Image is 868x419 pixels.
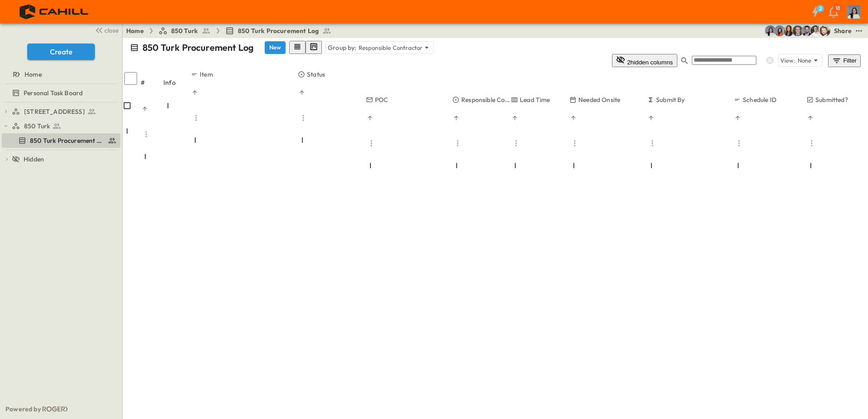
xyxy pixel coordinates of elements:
[289,41,306,54] button: row view
[171,26,198,35] span: 850 Turk
[27,44,95,60] button: Create
[452,114,460,122] button: Sort
[91,24,120,36] button: close
[815,95,848,104] p: Submitted?
[647,114,655,122] button: Sort
[24,107,85,116] span: [STREET_ADDRESS]
[366,114,374,122] button: Sort
[734,114,742,122] button: Sort
[124,72,137,85] input: Select all rows
[163,70,191,95] div: Info
[798,56,812,65] p: None
[141,105,149,113] button: Sort
[2,133,120,148] div: 850 Turk Procurement Logtest
[143,41,254,54] p: 850 Turk Procurement Log
[774,25,785,36] img: Stephanie McNeill (smcneill@cahill-sf.com)
[191,112,202,123] button: Menu
[834,26,852,35] div: Share
[452,138,463,149] button: Menu
[25,70,42,79] span: Home
[24,122,50,131] span: 850 Turk
[819,5,822,12] h6: 2
[806,114,814,122] button: Sort
[366,138,377,149] button: Menu
[511,114,519,122] button: Sort
[520,95,550,104] p: Lead Time
[24,155,44,164] span: Hidden
[2,87,118,99] a: Personal Task Board
[647,138,658,149] button: Menu
[853,25,864,36] button: test
[578,95,620,104] p: Needed Onsite
[126,26,337,35] nav: breadcrumbs
[12,105,118,118] a: [STREET_ADDRESS]
[2,104,120,119] div: [STREET_ADDRESS]test
[734,138,745,149] button: Menu
[847,5,861,19] img: Profile Picture
[30,136,104,145] span: 850 Turk Procurement Log
[359,43,423,52] p: Responsible Contractor
[298,88,306,97] button: Sort
[265,41,286,54] button: New
[2,119,120,133] div: 850 Turktest
[832,56,857,66] div: Filter
[11,2,99,21] img: 4f72bfc4efa7236828875bac24094a5ddb05241e32d018417354e964050affa1.png
[104,26,118,35] span: close
[780,56,796,65] p: View:
[238,26,319,35] span: 850 Turk Procurement Log
[461,95,511,104] p: Responsible Contractor
[12,120,118,132] a: 850 Turk
[2,68,118,81] a: Home
[656,95,685,104] p: Submit By
[298,112,309,123] button: Menu
[141,70,163,95] div: #
[158,26,211,35] a: 850 Turk
[806,138,817,149] button: Menu
[828,54,861,67] button: Filter
[810,25,821,36] img: Kyle Baltes (kbaltes@cahill-sf.com)
[765,25,776,36] img: Cindy De Leon (cdeleon@cahill-sf.com)
[2,134,118,147] a: 850 Turk Procurement Log
[126,26,144,35] a: Home
[328,43,357,52] p: Group by:
[801,25,812,36] img: Casey Kasten (ckasten@cahill-sf.com)
[792,25,803,36] img: Jared Salin (jsalin@cahill-sf.com)
[2,86,120,100] div: Personal Task Boardtest
[225,26,331,35] a: 850 Turk Procurement Log
[511,138,522,149] button: Menu
[307,70,325,79] p: Status
[24,88,83,97] span: Personal Task Board
[783,25,794,36] img: Kim Bowen (kbowen@cahill-sf.com)
[200,70,213,79] p: Item
[569,114,577,122] button: Sort
[819,25,830,36] img: Daniel Esposito (desposito@cahill-sf.com)
[375,95,389,104] p: POC
[612,54,677,67] button: 2hidden columns
[569,138,580,149] button: Menu
[141,129,152,140] button: Menu
[806,4,824,20] button: 2
[835,5,840,12] p: 18
[743,95,776,104] p: Schedule ID
[191,88,199,97] button: Sort
[289,41,322,54] div: table view
[306,41,322,54] button: kanban view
